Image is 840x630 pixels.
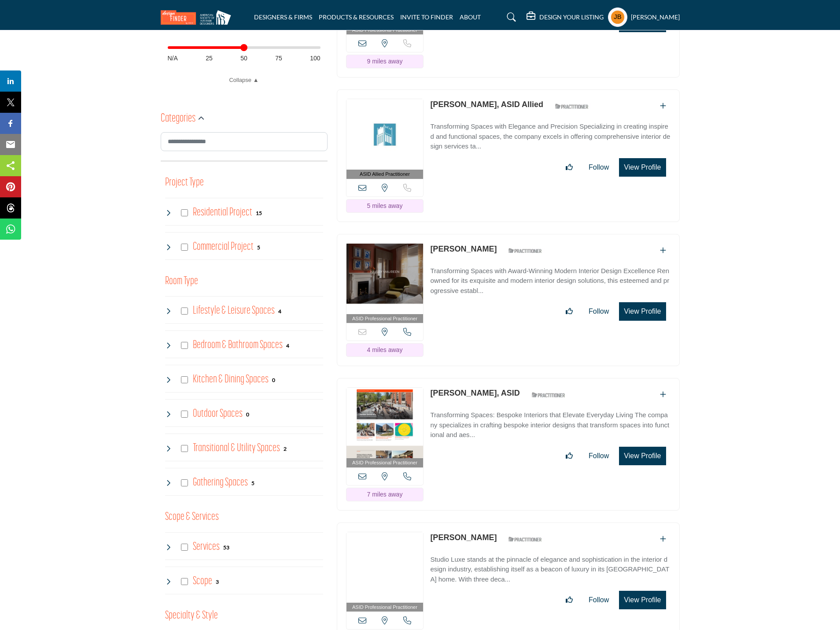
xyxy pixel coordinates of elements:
[430,100,543,109] a: [PERSON_NAME], ASID Allied
[165,608,218,624] button: Specialty & Style
[181,479,188,486] input: Select Gathering Spaces checkbox
[346,532,424,603] img: Melinda Poull
[430,405,670,440] a: Transforming Spaces: Bespoke Interiors that Elevate Everyday Living The company specializes in cr...
[223,545,229,551] b: 53
[631,13,680,22] h5: [PERSON_NAME]
[346,244,424,323] a: ASID Professional Practitioner
[430,533,497,542] a: [PERSON_NAME]
[352,459,417,467] span: ASID Professional Practitioner
[193,574,212,589] h4: Scope: New build or renovation
[660,535,666,543] a: Add To List
[346,99,424,179] a: ASID Allied Practitioner
[181,244,188,251] input: Select Commercial Project checkbox
[430,116,670,152] a: Transforming Spaces with Elegance and Precision Specializing in creating inspired and functional ...
[583,591,615,609] button: Follow
[168,76,321,85] a: Collapse ▲
[430,389,519,397] a: [PERSON_NAME], ASID
[165,174,204,191] button: Project Type
[161,10,236,25] img: Site Logo
[193,372,269,387] h4: Kitchen & Dining Spaces: Kitchen & Dining Spaces
[240,54,247,63] span: 50
[272,377,275,383] b: 0
[251,480,254,486] b: 5
[560,591,578,609] button: Like listing
[193,539,220,555] h4: Services: Interior and exterior spaces including lighting, layouts, furnishings, accessories, art...
[181,376,188,383] input: Select Kitchen & Dining Spaces checkbox
[400,13,453,21] a: INVITE TO FINDER
[505,534,545,545] img: ASID Qualified Practitioners Badge Icon
[552,101,591,112] img: ASID Qualified Practitioners Badge Icon
[168,54,178,63] span: N/A
[460,13,481,21] a: ABOUT
[181,411,188,418] input: Select Outdoor Spaces checkbox
[275,54,282,63] span: 75
[181,209,188,216] input: Select Residential Project checkbox
[560,159,578,176] button: Like listing
[619,447,666,465] button: View Profile
[278,307,281,315] div: 4 Results For Lifestyle & Leisure Spaces
[193,239,254,255] h4: Commercial Project: Involve the design, construction, or renovation of spaces used for business p...
[161,132,328,151] input: Search Category
[430,266,670,296] p: Transforming Spaces with Award-Winning Modern Interior Design Excellence Renowned for its exquisi...
[161,111,195,127] h2: Categories
[193,406,243,422] h4: Outdoor Spaces: Outdoor Spaces
[367,58,402,65] span: 9 miles away
[256,209,262,217] div: 15 Results For Residential Project
[498,10,522,24] a: Search
[257,245,260,251] b: 5
[193,337,283,353] h4: Bedroom & Bathroom Spaces: Bedroom & Bathroom Spaces
[272,376,275,384] div: 0 Results For Kitchen & Dining Spaces
[430,245,497,253] a: [PERSON_NAME]
[560,303,578,320] button: Like listing
[619,302,666,321] button: View Profile
[246,410,249,418] div: 0 Results For Outdoor Spaces
[181,445,188,452] input: Select Transitional & Utility Spaces checkbox
[193,441,280,456] h4: Transitional & Utility Spaces: Transitional & Utility Spaces
[346,388,424,458] img: Erica Proefrock, ASID
[583,303,615,320] button: Follow
[181,308,188,315] input: Select Lifestyle & Leisure Spaces checkbox
[254,13,312,21] a: DESIGNERS & FIRMS
[583,159,615,176] button: Follow
[367,491,402,498] span: 7 miles away
[346,244,424,314] img: Hayley Kauffmann
[284,445,287,452] div: 2 Results For Transitional & Utility Spaces
[367,202,402,209] span: 5 miles away
[560,447,578,465] button: Like listing
[193,205,252,220] h4: Residential Project: Types of projects range from simple residential renovations to highly comple...
[286,341,289,349] div: 4 Results For Bedroom & Bathroom Spaces
[660,102,666,110] a: Add To List
[246,411,249,418] b: 0
[251,479,254,487] div: 5 Results For Gathering Spaces
[619,158,666,177] button: View Profile
[367,346,402,353] span: 4 miles away
[619,591,666,609] button: View Profile
[346,388,424,467] a: ASID Professional Practitioner
[346,99,424,170] img: Katherine Killough-Seno, ASID Allied
[505,245,545,256] img: ASID Qualified Practitioners Badge Icon
[352,604,417,611] span: ASID Professional Practitioner
[319,13,394,21] a: PRODUCTS & RESOURCES
[430,410,670,440] p: Transforming Spaces: Bespoke Interiors that Elevate Everyday Living The company specializes in cr...
[216,579,219,585] b: 3
[193,475,248,490] h4: Gathering Spaces: Gathering Spaces
[430,549,670,585] a: Studio Luxe stands at the pinnacle of elegance and sophistication in the interior design industry...
[216,578,219,586] div: 3 Results For Scope
[284,446,287,452] b: 2
[310,54,320,63] span: 100
[430,387,519,399] p: Erica Proefrock, ASID
[527,12,604,22] div: DESIGN YOUR LISTING
[430,243,497,255] p: Hayley Kauffmann
[360,170,410,178] span: ASID Allied Practitioner
[583,447,615,465] button: Follow
[181,544,188,551] input: Select Services checkbox
[430,261,670,296] a: Transforming Spaces with Award-Winning Modern Interior Design Excellence Renowned for its exquisi...
[193,303,275,319] h4: Lifestyle & Leisure Spaces: Lifestyle & Leisure Spaces
[181,342,188,349] input: Select Bedroom & Bathroom Spaces checkbox
[660,247,666,254] a: Add To List
[660,391,666,398] a: Add To List
[608,7,627,27] button: Show hide supplier dropdown
[430,532,497,544] p: Melinda Poull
